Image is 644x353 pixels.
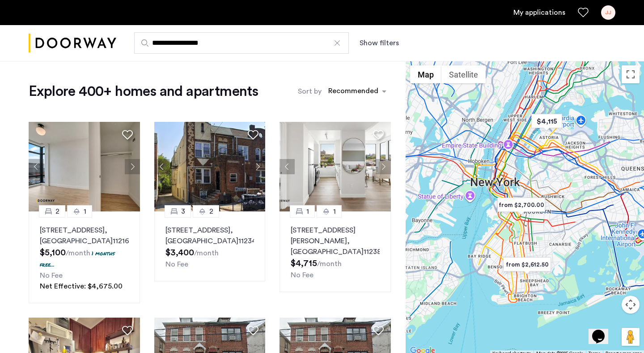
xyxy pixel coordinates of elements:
img: 2016_638666715889771230.jpeg [280,122,391,211]
button: Show satellite imagery [441,65,486,83]
a: 32[STREET_ADDRESS], [GEOGRAPHIC_DATA]11234No Fee [154,211,266,281]
sub: /month [66,250,90,257]
a: Favorites [578,7,589,18]
sub: /month [317,260,342,267]
p: [STREET_ADDRESS] 11234 [165,225,254,246]
button: Show street map [410,65,441,83]
span: No Fee [40,272,63,279]
p: [STREET_ADDRESS][PERSON_NAME] 11238 [291,225,380,257]
button: Next apartment [125,159,140,174]
span: 3 [181,206,185,217]
h1: Explore 400+ homes and apartments [29,82,258,100]
div: Recommended [327,86,378,99]
img: 2016_638484540295233130.jpeg [154,122,266,211]
button: Map camera controls [622,296,640,314]
button: Next apartment [376,159,391,174]
span: 2 [209,206,213,217]
button: Toggle fullscreen view [622,65,640,83]
a: 11[STREET_ADDRESS][PERSON_NAME], [GEOGRAPHIC_DATA]11238No Fee [280,211,391,292]
div: from $2,700.00 [494,195,549,215]
button: Next apartment [250,159,265,174]
button: Previous apartment [154,159,169,174]
a: 21[STREET_ADDRESS], [GEOGRAPHIC_DATA]112161 months free...No FeeNet Effective: $4,675.00 [29,211,140,303]
label: Sort by [298,86,322,97]
button: Drag Pegman onto the map to open Street View [622,328,640,346]
span: 1 [333,206,336,217]
span: $5,100 [40,248,66,257]
iframe: chat widget [589,317,617,344]
span: No Fee [291,271,314,279]
button: Previous apartment [29,159,44,174]
span: 2 [55,206,59,217]
span: 1 [306,206,309,217]
div: JJ [601,5,615,20]
input: Apartment Search [134,32,349,54]
a: My application [513,7,565,18]
sub: /month [194,250,219,257]
span: Net Effective: $4,675.00 [40,283,123,290]
p: [STREET_ADDRESS] 11216 [40,225,129,246]
div: from $2,612.50 [500,254,555,275]
span: 1 [84,206,86,217]
img: 2016_638673975962267132.jpeg [29,122,140,211]
div: $4,115 [528,111,566,131]
img: logo [29,26,116,60]
span: $3,400 [165,248,194,257]
button: Previous apartment [280,159,295,174]
span: No Fee [165,261,188,268]
button: Show or hide filters [360,38,399,48]
ng-select: sort-apartment [324,83,391,99]
a: Cazamio logo [29,26,116,60]
span: $4,715 [291,259,317,268]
